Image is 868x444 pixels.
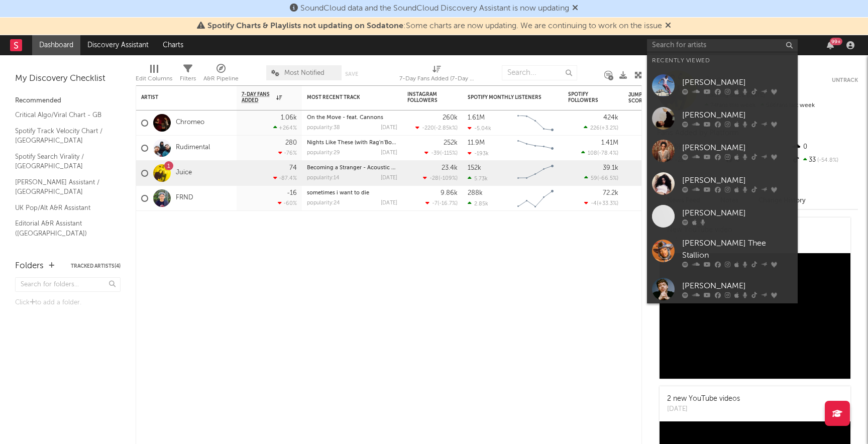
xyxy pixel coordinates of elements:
span: Dismiss [572,5,578,13]
div: ( ) [584,200,618,206]
div: Edit Columns [136,60,172,89]
div: [DATE] [381,175,397,181]
div: [PERSON_NAME] [682,174,793,186]
div: Becoming a Stranger - Acoustic Version [307,165,397,171]
a: [PERSON_NAME] Thee Stallion [647,233,798,273]
div: [DATE] [381,200,397,206]
div: 5.73k [468,175,488,182]
div: On the Move - feat. Cannons [307,115,397,121]
input: Search... [502,65,577,80]
div: Spotify Followers [568,91,603,103]
div: +264 % [273,125,297,131]
button: Tracked Artists(4) [71,264,121,269]
div: Artist [141,94,216,100]
div: 0 [791,141,858,154]
span: SoundCloud data and the SoundCloud Discovery Assistant is now updating [300,5,569,13]
a: Becoming a Stranger - Acoustic Version [307,165,411,171]
a: [PERSON_NAME] [647,273,798,305]
span: 226 [590,126,600,131]
div: 39.1k [603,165,618,171]
span: -54.8 % [816,158,838,163]
div: 33 [791,154,858,167]
div: 9.86k [441,190,458,196]
div: 7-Day Fans Added (7-Day Fans Added) [399,73,475,85]
div: [PERSON_NAME] [682,142,793,154]
span: : Some charts are now updating. We are continuing to work on the issue [207,22,662,30]
div: Folders [15,260,44,272]
div: -16 [287,190,297,196]
div: 252k [444,140,458,146]
div: Recently Viewed [652,55,793,67]
div: ( ) [584,175,618,181]
div: Jump Score [628,92,654,104]
a: sometimes i want to die [307,190,369,196]
div: 34.7 [628,117,669,129]
button: Untrack [832,75,858,85]
span: -78.4 % [599,151,617,156]
span: 7-Day Fans Added [242,91,274,103]
div: ( ) [425,200,458,206]
span: +3.2 % [601,126,617,131]
button: 99+ [827,41,834,49]
div: -193k [468,150,489,157]
a: FRND [176,194,193,202]
span: Most Notified [284,70,324,76]
span: -109 % [440,176,456,181]
svg: Chart title [513,110,558,136]
div: [PERSON_NAME] [682,280,793,292]
input: Search for artists [647,39,798,52]
div: [DATE] [381,150,397,156]
div: Click to add a folder. [15,297,121,309]
div: 1.41M [601,140,618,146]
div: 152k [468,165,481,171]
div: -60 % [278,200,297,206]
div: -87.4 % [273,175,297,181]
div: [PERSON_NAME] Thee Stallion [682,238,793,262]
span: -115 % [442,151,456,156]
div: Edit Columns [136,73,172,85]
div: 74 [289,165,297,171]
a: [PERSON_NAME] [647,200,798,233]
a: Charts [156,35,190,55]
a: UK Pop/Alt A&R Assistant [15,202,111,213]
svg: Chart title [513,161,558,186]
div: 424k [603,115,618,121]
div: Most Recent Track [307,94,382,100]
a: Rudimental [176,144,210,152]
span: Dismiss [665,22,671,30]
div: 59.5 [628,167,669,179]
div: ( ) [423,175,458,181]
a: Editorial A&R Assistant ([GEOGRAPHIC_DATA]) [15,218,111,239]
a: [PERSON_NAME] [647,102,798,135]
div: [DATE] [381,125,397,131]
div: 24.2 [628,142,669,154]
div: popularity: 24 [307,200,340,206]
div: 1.06k [281,115,297,121]
div: 7-Day Fans Added (7-Day Fans Added) [399,60,475,89]
a: Discovery Assistant [80,35,156,55]
span: -2.85k % [436,126,456,131]
div: A&R Pipeline [203,73,239,85]
a: [PERSON_NAME] [647,167,798,200]
button: Save [345,71,358,77]
a: Critical Algo/Viral Chart - GB [15,109,111,121]
div: Instagram Followers [407,91,443,103]
div: Recommended [15,95,121,107]
div: A&R Pipeline [203,60,239,89]
div: 11.9M [468,140,485,146]
span: 59 [591,176,597,181]
div: [PERSON_NAME] [682,207,793,219]
span: -4 [591,201,597,206]
a: [PERSON_NAME] [647,69,798,102]
div: 2.85k [468,200,488,207]
div: -76 % [278,150,297,156]
span: 108 [588,151,597,156]
a: Spotify Track Velocity Chart / [GEOGRAPHIC_DATA] [15,126,111,146]
div: Filters [180,60,196,89]
span: -39 [431,151,440,156]
div: ( ) [415,125,458,131]
div: [DATE] [667,404,740,414]
a: [PERSON_NAME] [647,135,798,167]
div: 280 [285,140,297,146]
a: Nights Like These (with Rag'n'Bone Man) - Acoustic Version [307,140,462,146]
